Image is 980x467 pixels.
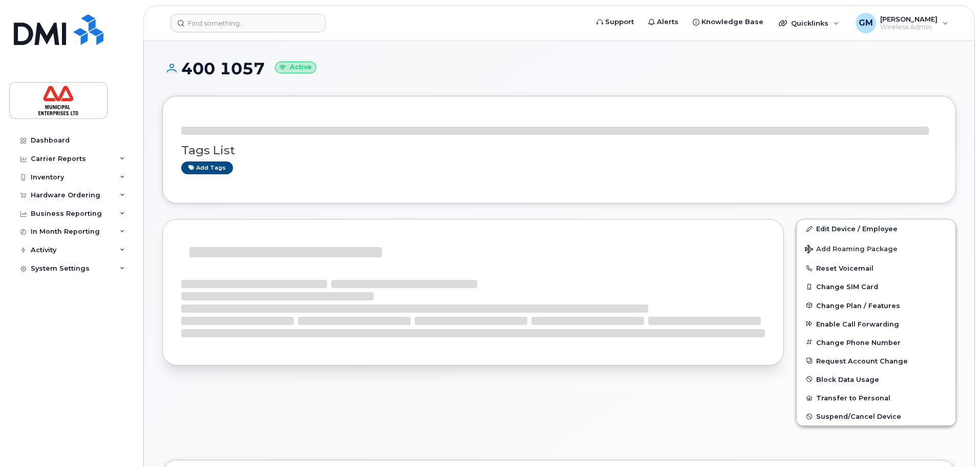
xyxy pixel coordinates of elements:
button: Enable Call Forwarding [797,315,955,333]
span: Change Plan / Features [816,301,900,309]
a: Edit Device / Employee [797,219,955,238]
button: Suspend/Cancel Device [797,407,955,425]
button: Request Account Change [797,352,955,370]
button: Reset Voicemail [797,259,955,277]
span: Add Roaming Package [805,245,898,255]
small: Active [275,62,316,73]
span: Enable Call Forwarding [816,320,899,328]
h1: 400 1057 [162,59,956,77]
span: Suspend/Cancel Device [816,413,901,420]
a: Add tags [181,161,233,174]
button: Add Roaming Package [797,238,955,259]
h3: Tags List [181,144,937,157]
button: Block Data Usage [797,370,955,389]
button: Change Plan / Features [797,296,955,315]
button: Transfer to Personal [797,389,955,407]
button: Change SIM Card [797,277,955,296]
button: Change Phone Number [797,333,955,352]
